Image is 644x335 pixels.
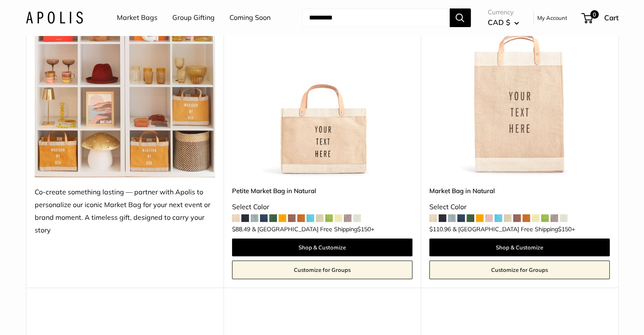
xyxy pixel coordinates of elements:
[232,186,412,196] a: Petite Market Bag in Natural
[429,201,610,213] div: Select Color
[232,260,412,279] a: Customize for Groups
[488,16,519,29] button: CAD $
[558,225,572,233] span: $150
[582,11,619,25] a: 0 Cart
[604,13,619,22] span: Cart
[232,201,412,213] div: Select Color
[117,11,158,24] a: Market Bags
[429,226,451,232] span: $110.96
[453,226,575,232] span: & [GEOGRAPHIC_DATA] Free Shipping +
[488,6,519,18] span: Currency
[302,8,450,27] input: Search...
[429,238,610,256] a: Shop & Customize
[450,8,471,27] button: Search
[357,225,371,233] span: $150
[232,226,250,232] span: $88.49
[229,11,271,24] a: Coming Soon
[429,186,610,196] a: Market Bag in Natural
[252,226,374,232] span: & [GEOGRAPHIC_DATA] Free Shipping +
[26,11,83,24] img: Apolis
[35,186,215,237] div: Co-create something lasting — partner with Apolis to personalize our iconic Market Bag for your n...
[172,11,215,24] a: Group Gifting
[590,10,598,19] span: 0
[488,18,510,27] span: CAD $
[429,260,610,279] a: Customize for Groups
[232,238,412,256] a: Shop & Customize
[537,13,567,23] a: My Account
